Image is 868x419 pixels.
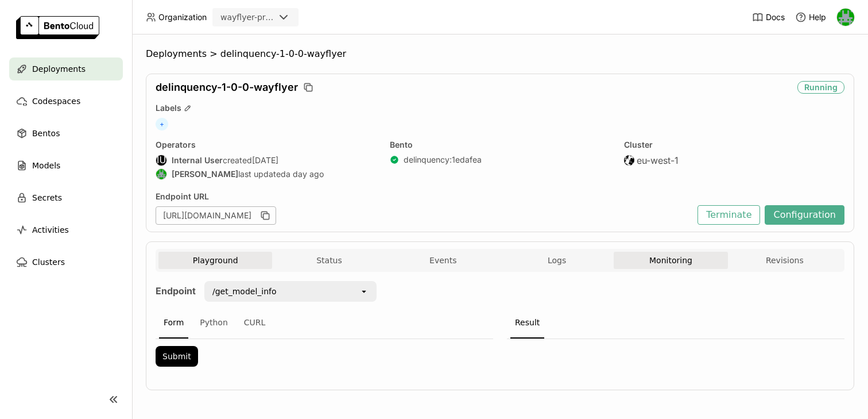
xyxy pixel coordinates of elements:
[32,191,62,205] span: Secrets
[156,155,167,166] div: Internal User
[32,255,65,269] span: Clusters
[158,252,272,269] button: Playground
[32,223,69,237] span: Activities
[195,307,232,339] div: Python
[156,168,376,180] div: last updated
[697,205,760,225] button: Terminate
[752,11,785,23] a: Docs
[16,16,99,39] img: logo
[272,252,386,269] button: Status
[404,155,482,165] a: delinquency:1edafea
[510,307,544,339] div: Result
[9,154,123,177] a: Models
[158,12,207,22] span: Organization
[276,12,277,24] input: Selected wayflyer-prod.
[156,206,276,225] div: [URL][DOMAIN_NAME]
[156,140,376,150] div: Operators
[624,140,844,150] div: Cluster
[32,62,86,76] span: Deployments
[278,286,279,297] input: Selected /get_model_info.
[252,155,278,166] span: [DATE]
[159,307,188,339] div: Form
[9,186,123,209] a: Secrets
[146,48,854,60] nav: Breadcrumbs navigation
[156,155,166,166] div: IU
[286,169,324,179] span: a day ago
[837,9,854,26] img: Sean Hickey
[146,48,207,60] span: Deployments
[156,191,692,202] div: Endpoint URL
[156,346,198,367] button: Submit
[637,155,679,166] span: eu-west-1
[9,218,123,241] a: Activities
[359,287,369,296] svg: open
[795,11,826,23] div: Help
[32,159,60,172] span: Models
[9,251,123,274] a: Clusters
[220,48,346,60] span: delinquency-1-0-0-wayflyer
[239,307,270,339] div: CURL
[390,140,610,150] div: Bento
[207,48,220,60] span: >
[156,81,298,94] span: delinquency-1-0-0-wayflyer
[386,252,500,269] button: Events
[765,205,844,225] button: Configuration
[212,286,277,297] div: /get_model_info
[614,252,727,269] button: Monitoring
[220,11,274,23] div: wayflyer-prod
[32,126,60,140] span: Bentos
[156,169,166,179] img: Sean Hickey
[9,90,123,113] a: Codespaces
[156,155,376,166] div: created
[32,94,80,108] span: Codespaces
[9,122,123,145] a: Bentos
[172,155,223,166] strong: Internal User
[766,12,785,22] span: Docs
[548,255,566,266] span: Logs
[172,169,238,179] strong: [PERSON_NAME]
[728,252,842,269] button: Revisions
[156,118,168,130] span: +
[797,81,844,94] div: Running
[156,285,196,297] strong: Endpoint
[156,103,844,113] div: Labels
[809,12,826,22] span: Help
[9,57,123,80] a: Deployments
